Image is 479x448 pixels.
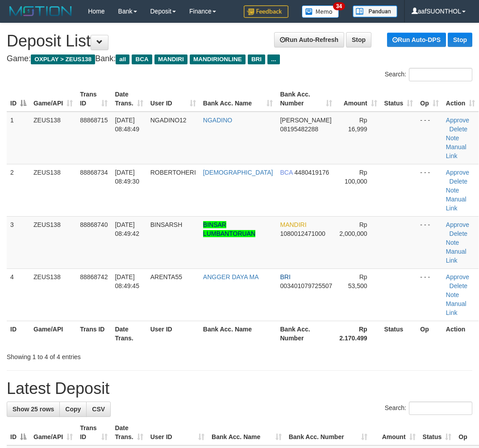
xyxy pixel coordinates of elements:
span: BCA [280,169,292,176]
a: ANGGER DAYA MA [203,273,259,281]
a: BINSAR LUMBANTORUAN [203,221,255,237]
th: Bank Acc. Name: activate to sort column ascending [200,86,277,112]
th: Game/API: activate to sort column ascending [30,420,76,445]
span: [DATE] 08:49:45 [115,273,139,289]
th: Trans ID: activate to sort column ascending [76,420,111,445]
a: Run Auto-DPS [387,33,446,47]
a: Delete [450,230,467,237]
td: ZEUS138 [30,164,76,216]
a: [DEMOGRAPHIC_DATA] [203,169,273,176]
th: Bank Acc. Number: activate to sort column ascending [285,420,371,445]
h1: Deposit List [7,32,472,50]
a: Approve [446,169,469,176]
a: Note [446,187,459,194]
th: Date Trans.: activate to sort column ascending [111,420,146,445]
a: Show 25 rows [7,402,60,417]
th: Action [442,321,479,346]
span: Show 25 rows [12,406,54,413]
img: MOTION_logo.png [7,4,75,18]
span: Copy [65,406,81,413]
span: [DATE] 08:48:49 [115,117,139,133]
th: Trans ID: activate to sort column ascending [76,86,111,112]
td: 3 [7,216,30,268]
a: Copy [59,402,87,417]
td: - - - [417,216,442,268]
th: Game/API [30,321,76,346]
img: panduan.png [353,5,397,17]
th: User ID: activate to sort column ascending [147,86,200,112]
img: Button%20Memo.svg [302,5,339,18]
span: [DATE] 08:49:42 [115,221,139,237]
a: Manual Link [446,248,467,264]
th: Amount: activate to sort column ascending [336,86,380,112]
th: ID: activate to sort column descending [7,86,30,112]
span: Rp 16,999 [348,117,367,133]
span: 88868734 [80,169,108,176]
label: Search: [385,402,472,415]
td: - - - [417,268,442,321]
td: ZEUS138 [30,268,76,321]
span: ARENTA55 [150,273,182,281]
span: BRI [248,54,265,64]
label: Search: [385,68,472,81]
span: Copy 4480419176 to clipboard [294,169,329,176]
h4: Game: Bank: [7,54,472,63]
th: Op [417,321,442,346]
td: - - - [417,112,442,164]
span: MANDIRIONLINE [190,54,246,64]
span: 34 [333,2,345,10]
th: Bank Acc. Name: activate to sort column ascending [208,420,285,445]
th: Status: activate to sort column ascending [419,420,455,445]
a: Stop [448,33,472,47]
span: ... [267,54,279,64]
a: CSV [86,402,111,417]
span: Copy 003401079725507 to clipboard [280,282,332,289]
th: Op: activate to sort column ascending [417,86,442,112]
th: Bank Acc. Number: activate to sort column ascending [276,86,336,112]
span: [DATE] 08:49:30 [115,169,139,185]
a: Note [446,291,459,298]
a: Delete [450,126,467,133]
a: Stop [346,32,371,47]
a: Approve [446,273,469,281]
th: ID: activate to sort column descending [7,420,30,445]
a: Approve [446,221,469,228]
th: Amount: activate to sort column ascending [371,420,419,445]
span: CSV [92,406,105,413]
h1: Latest Deposit [7,380,472,398]
span: MANDIRI [154,54,187,64]
div: Showing 1 to 4 of 4 entries [7,349,193,361]
span: Rp 2,000,000 [339,221,367,237]
a: Approve [446,117,469,124]
a: Manual Link [446,143,467,159]
a: Run Auto-Refresh [274,32,344,47]
th: Action: activate to sort column ascending [442,86,479,112]
span: 88868742 [80,273,108,281]
span: MANDIRI [280,221,306,228]
a: Note [446,239,459,246]
input: Search: [409,402,472,415]
span: NGADINO12 [150,117,187,124]
th: ID [7,321,30,346]
input: Search: [409,68,472,81]
td: - - - [417,164,442,216]
td: 1 [7,112,30,164]
th: Game/API: activate to sort column ascending [30,86,76,112]
a: Delete [450,282,467,289]
span: 88868715 [80,117,108,124]
a: Delete [450,178,467,185]
a: NGADINO [203,117,232,124]
span: 88868740 [80,221,108,228]
span: [PERSON_NAME] [280,117,331,124]
span: Rp 100,000 [345,169,367,185]
span: Rp 53,500 [348,273,367,289]
span: all [116,54,129,64]
th: Rp 2.170.499 [336,321,380,346]
span: BINSARSH [150,221,183,228]
th: Bank Acc. Name [200,321,277,346]
span: OXPLAY > ZEUS138 [31,54,95,64]
th: User ID: activate to sort column ascending [147,420,208,445]
span: ROBERTOHERI [150,169,196,176]
th: User ID [147,321,200,346]
th: Trans ID [76,321,111,346]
